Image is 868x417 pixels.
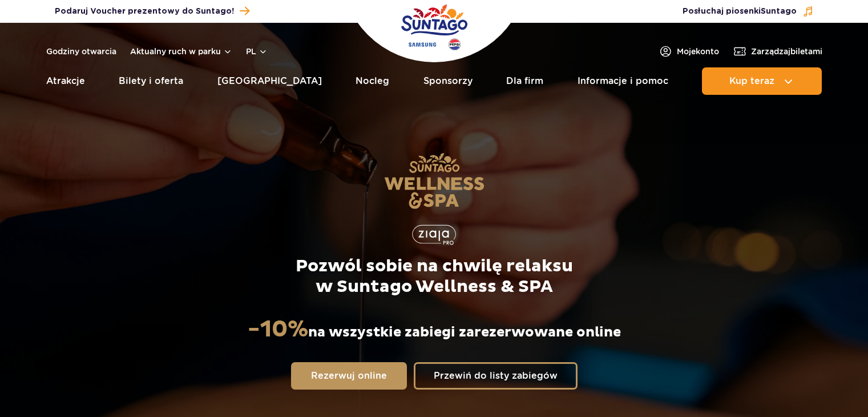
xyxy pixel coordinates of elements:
a: [GEOGRAPHIC_DATA] [217,67,322,95]
a: Atrakcje [46,67,85,95]
a: Bilety i oferta [119,67,183,95]
span: Suntago [761,7,797,15]
span: Przewiń do listy zabiegów [434,371,558,380]
strong: -10% [248,315,308,344]
button: Kup teraz [702,67,822,95]
a: Podaruj Voucher prezentowy do Suntago! [55,3,249,19]
a: Mojekonto [659,45,719,58]
span: Kup teraz [729,76,774,86]
a: Dla firm [506,67,543,95]
img: Suntago Wellness & SPA [384,153,485,209]
a: Nocleg [356,67,389,95]
a: Informacje i pomoc [578,67,668,95]
a: Sponsorzy [423,67,473,95]
span: Posłuchaj piosenki [683,6,797,17]
button: Aktualny ruch w parku [130,47,232,56]
button: pl [246,46,268,57]
span: Moje konto [677,46,719,57]
span: Podaruj Voucher prezentowy do Suntago! [55,6,234,17]
p: na wszystkie zabiegi zarezerwowane online [248,315,621,344]
span: Rezerwuj online [311,371,387,380]
span: Zarządzaj biletami [751,46,822,57]
a: Zarządzajbiletami [733,45,822,58]
button: Posłuchaj piosenkiSuntago [683,6,814,17]
a: Przewiń do listy zabiegów [414,362,578,390]
a: Rezerwuj online [291,362,407,390]
p: Pozwól sobie na chwilę relaksu w Suntago Wellness & SPA [247,256,621,297]
a: Godziny otwarcia [46,46,116,57]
